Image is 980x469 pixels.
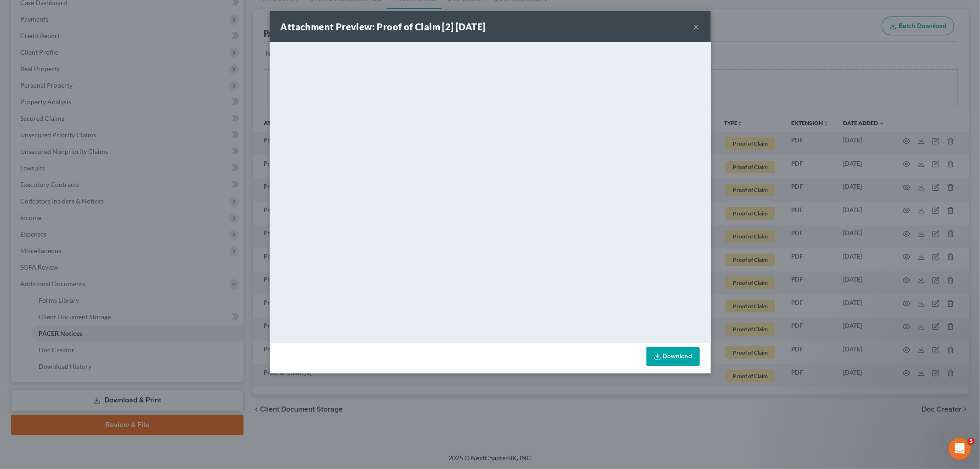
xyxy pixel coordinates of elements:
[270,42,711,341] iframe: <object ng-attr-data='[URL][DOMAIN_NAME]' type='application/pdf' width='100%' height='650px'></ob...
[281,21,486,32] strong: Attachment Preview: Proof of Claim [2] [DATE]
[693,21,700,32] button: ×
[968,438,975,445] span: 5
[646,347,700,366] a: Download
[949,438,971,460] iframe: Intercom live chat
